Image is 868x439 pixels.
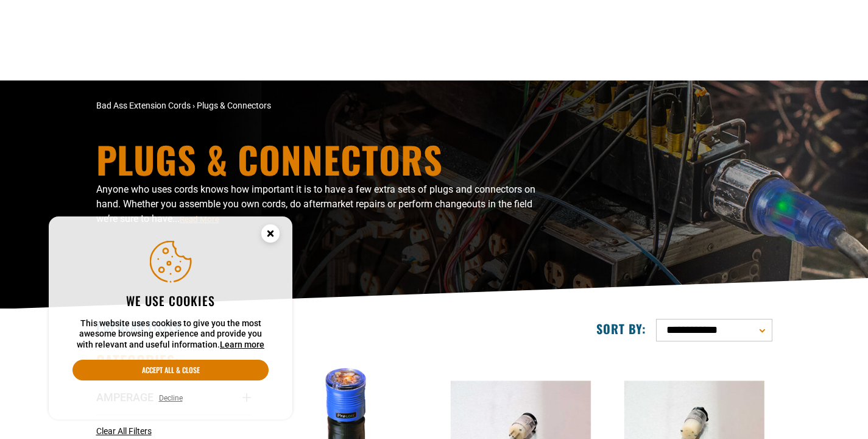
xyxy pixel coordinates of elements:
span: Read More [180,215,219,224]
span: Plugs & Connectors [197,101,271,110]
aside: Cookie Consent [49,216,292,420]
h1: Plugs & Connectors [96,141,541,177]
button: Decline [155,392,186,404]
a: Clear All Filters [96,425,157,438]
nav: breadcrumbs [96,99,541,112]
span: Clear All Filters [96,426,152,436]
span: › [192,101,195,110]
a: Learn more [220,340,264,349]
button: Accept all & close [72,360,269,380]
p: Anyone who uses cords knows how important it is to have a few extra sets of plugs and connectors ... [96,182,541,226]
h2: We use cookies [72,293,269,309]
p: This website uses cookies to give you the most awesome browsing experience and provide you with r... [72,318,269,351]
label: Sort by: [596,321,646,337]
a: Bad Ass Extension Cords [96,101,191,110]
